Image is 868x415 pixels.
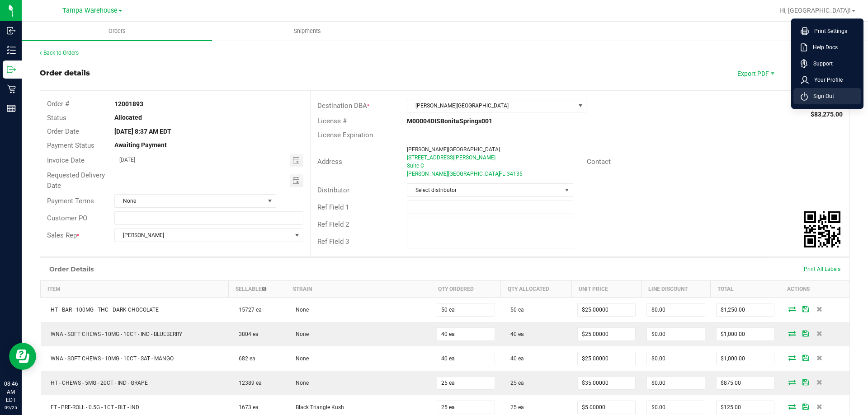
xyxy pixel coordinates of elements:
[717,303,774,316] input: 0
[62,7,118,14] span: Tampa Warehouse
[431,281,501,298] th: Qty Ordered
[811,111,843,118] strong: $83,275.00
[282,27,333,35] span: Shipments
[812,404,826,409] span: Delete Order Detail
[809,27,847,36] span: Print Settings
[506,355,524,362] span: 40 ea
[506,307,524,313] span: 50 ea
[647,401,705,414] input: 0
[801,59,858,68] a: Support
[9,343,36,370] iframe: Resource center
[47,171,105,190] span: Requested Delivery Date
[290,174,303,187] span: Toggle calendar
[812,355,826,360] span: Delete Order Detail
[407,184,561,196] span: Select distributor
[7,26,16,35] inline-svg: Inbound
[7,46,16,55] inline-svg: Inventory
[799,306,812,312] span: Save Order Detail
[234,307,262,313] span: 15727 ea
[407,99,575,112] span: [PERSON_NAME][GEOGRAPHIC_DATA]
[317,186,349,194] span: Distributor
[578,377,636,389] input: 0
[407,146,500,153] span: [PERSON_NAME][GEOGRAPHIC_DATA]
[4,380,18,404] p: 08:46 AM EDT
[49,266,94,273] h1: Order Details
[717,328,774,340] input: 0
[799,355,812,360] span: Save Order Detail
[40,50,79,56] a: Back to Orders
[407,171,500,177] span: [PERSON_NAME][GEOGRAPHIC_DATA]
[808,59,833,68] span: Support
[317,117,347,125] span: License #
[407,154,495,161] span: [STREET_ADDRESS][PERSON_NAME]
[47,156,85,164] span: Invoice Date
[41,281,229,298] th: Item
[317,102,367,110] span: Destination DBA
[437,401,495,414] input: 0
[46,355,174,362] span: WNA - SOFT CHEWS - 10MG - 10CT - SAT - MANGO
[114,141,167,149] strong: Awaiting Payment
[7,65,16,74] inline-svg: Outbound
[47,141,94,149] span: Payment Status
[407,163,424,169] span: Suite C
[47,127,79,135] span: Order Date
[7,84,16,93] inline-svg: Retail
[717,377,774,389] input: 0
[711,281,780,298] th: Total
[717,401,774,414] input: 0
[578,401,636,414] input: 0
[799,379,812,385] span: Save Order Detail
[407,117,492,125] strong: M00004DISBonitaSprings001
[793,88,861,104] li: Sign Out
[437,377,495,389] input: 0
[807,43,838,52] span: Help Docs
[290,154,303,167] span: Toggle calendar
[587,158,611,166] span: Contact
[96,27,138,35] span: Orders
[114,100,143,107] strong: 12001893
[812,379,826,385] span: Delete Order Detail
[728,65,782,81] li: Export PDF
[7,104,16,113] inline-svg: Reports
[47,100,69,108] span: Order #
[717,352,774,365] input: 0
[572,281,642,298] th: Unit Price
[578,352,636,365] input: 0
[114,114,142,121] strong: Allocated
[115,229,291,242] span: [PERSON_NAME]
[291,355,309,362] span: None
[229,281,286,298] th: Sellable
[317,158,342,166] span: Address
[47,231,77,239] span: Sales Rep
[46,307,159,313] span: HT - BAR - 100MG - THC - DARK CHOCOLATE
[22,22,212,41] a: Orders
[641,281,711,298] th: Line Discount
[647,352,705,365] input: 0
[499,171,505,177] span: FL
[47,214,87,222] span: Customer PO
[47,197,94,205] span: Payment Terms
[780,281,849,298] th: Actions
[291,307,309,313] span: None
[506,404,524,410] span: 25 ea
[291,331,309,337] span: None
[46,404,139,410] span: FT - PRE-ROLL - 0.5G - 1CT - BLT - IND
[114,128,171,135] strong: [DATE] 8:37 AM EDT
[809,75,843,84] span: Your Profile
[437,352,495,365] input: 0
[4,404,18,411] p: 09/25
[286,281,431,298] th: Strain
[507,171,523,177] span: 34135
[437,303,495,316] input: 0
[291,404,344,410] span: Black Triangle Kush
[506,380,524,386] span: 25 ea
[40,68,90,79] div: Order details
[212,22,402,41] a: Shipments
[804,266,840,272] span: Print All Labels
[647,328,705,340] input: 0
[47,114,66,122] span: Status
[437,328,495,340] input: 0
[317,203,349,211] span: Ref Field 1
[234,380,262,386] span: 12389 ea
